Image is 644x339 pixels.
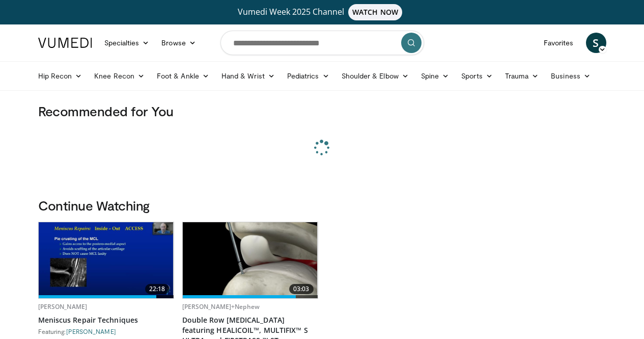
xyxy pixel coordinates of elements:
[145,284,170,294] span: 22:18
[39,222,174,298] a: 22:18
[38,103,606,119] h3: Recommended for You
[289,284,314,294] span: 03:03
[38,38,92,48] img: VuMedi Logo
[215,66,281,86] a: Hand & Wrist
[40,4,605,20] a: Vumedi Week 2025 ChannelWATCH NOW
[38,315,174,325] a: Meniscus Repair Techniques
[98,33,156,53] a: Specialties
[32,66,89,86] a: Hip Recon
[182,302,260,311] a: [PERSON_NAME]+Nephew
[348,4,402,20] span: WATCH NOW
[545,66,597,86] a: Business
[183,222,318,298] a: 03:03
[39,222,174,298] img: d7c155e4-6827-4b21-b19c-fb422b4aaa41.620x360_q85_upscale.jpg
[415,66,455,86] a: Spine
[586,33,606,53] a: S
[281,66,335,86] a: Pediatrics
[151,66,215,86] a: Foot & Ankle
[455,66,499,86] a: Sports
[66,328,116,335] a: [PERSON_NAME]
[538,33,580,53] a: Favorites
[183,222,318,298] img: f62ea1fa-ff99-49f8-8d0d-cbf1fc94747b.620x360_q85_upscale.jpg
[38,197,606,214] h3: Continue Watching
[499,66,545,86] a: Trauma
[335,66,415,86] a: Shoulder & Elbow
[220,31,424,55] input: Search topics, interventions
[38,302,88,311] a: [PERSON_NAME]
[38,327,174,335] div: Featuring:
[155,33,202,53] a: Browse
[88,66,151,86] a: Knee Recon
